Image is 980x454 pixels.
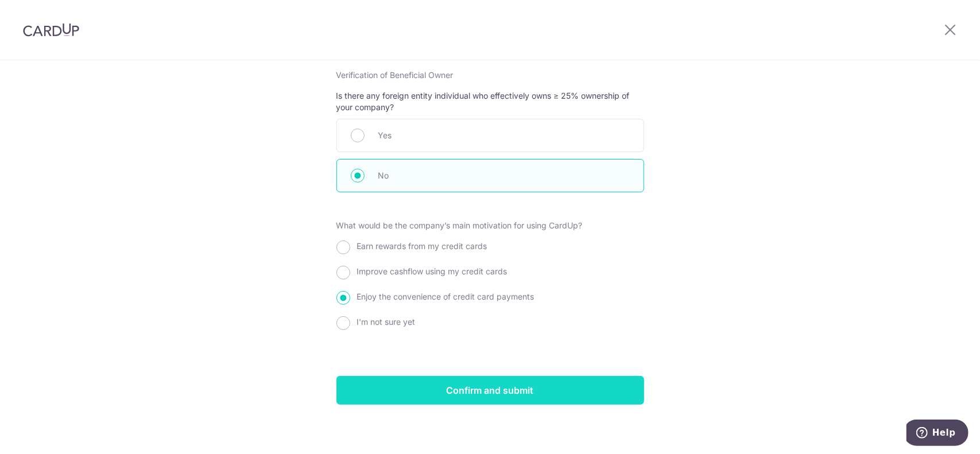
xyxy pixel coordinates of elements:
label: What would be the company’s main motivation for using CardUp? [336,220,583,231]
span: Yes [378,129,630,142]
input: Confirm and submit [336,376,644,405]
label: Verification of Beneficial Owner [336,69,454,81]
img: CardUp [23,23,79,37]
span: Improve cashflow using my credit cards [357,266,508,276]
span: I'm not sure yet [357,317,416,327]
span: No [378,169,630,183]
span: Earn rewards from my credit cards [357,241,487,251]
span: Enjoy the convenience of credit card payments [357,292,534,301]
iframe: Opens a widget where you can find more information [907,420,969,448]
p: Is there any foreign entity individual who effectively owns ≥ 25% ownership of your company? [336,90,644,113]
